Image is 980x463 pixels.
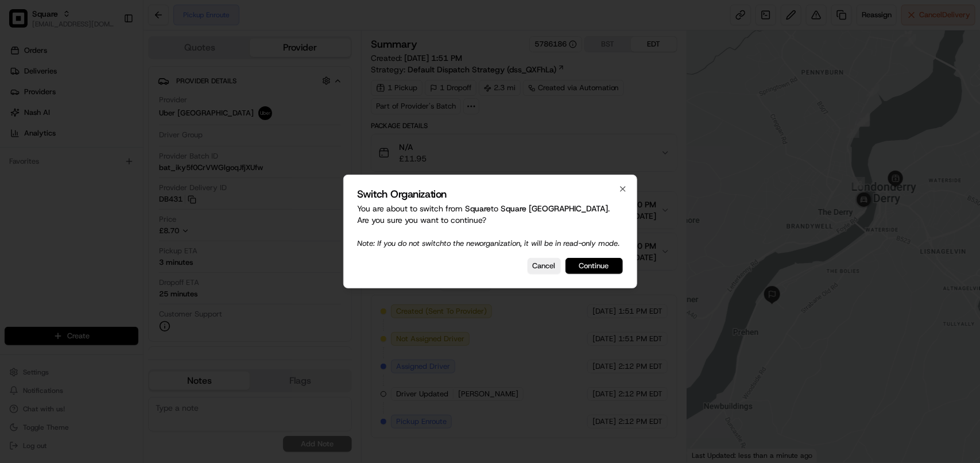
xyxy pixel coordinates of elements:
[466,203,491,214] span: Square
[358,203,623,249] p: You are about to switch from to . Are you sure you want to continue?
[501,203,609,214] span: Square [GEOGRAPHIC_DATA]
[358,238,620,248] span: Note: If you do not switch to the new organization, it will be in read-only mode.
[358,189,623,199] h2: Switch Organization
[81,63,139,72] a: Powered byPylon
[528,258,561,274] button: Cancel
[565,258,623,274] button: Continue
[114,63,139,72] span: Pylon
